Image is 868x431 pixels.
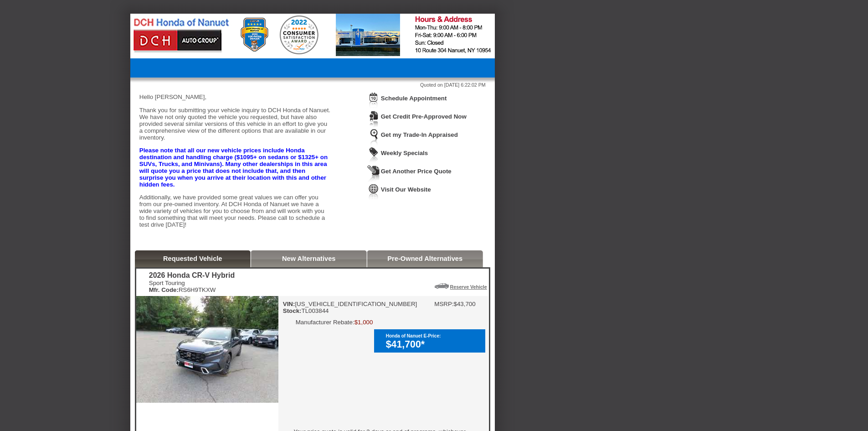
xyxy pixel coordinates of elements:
[381,186,431,193] a: Visit Our Website
[139,194,331,228] p: Additionally, we have provided some great values we can offer you from our pre-owned inventory. A...
[386,339,481,350] div: $41,700*
[139,93,331,100] p: Hello [PERSON_NAME],
[163,255,222,262] a: Requested Vehicle
[367,129,380,145] img: Icon_TradeInAppraisal.png
[387,255,462,262] a: Pre-Owned Alternatives
[139,147,328,188] strong: Please note that all our new vehicle prices include Honda destination and handling charge ($1095+...
[381,150,428,156] a: Weekly Specials
[367,183,380,200] img: Icon_VisitWebsite.png
[296,319,354,326] td: Manufacturer Rebate:
[381,131,458,138] a: Get my Trade-In Appraised
[381,95,447,102] a: Schedule Appointment
[149,280,235,293] div: Sport Touring RS6H9TKXW
[139,82,486,88] div: Quoted on [DATE] 6:22:02 PM
[381,168,452,175] a: Get Another Price Quote
[354,319,373,326] td: $1,000
[139,107,331,141] p: Thank you for submitting your vehicle inquiry to DCH Honda of Nanuet. We have not only quoted the...
[283,301,295,307] b: VIN:
[435,283,449,289] img: Icon_ReserveVehicleCar.png
[136,296,278,403] img: 2026 Honda CR-V Hybrid
[434,301,453,307] td: MSRP:
[386,333,441,338] font: Honda of Nanuet E-Price:
[283,301,417,314] div: [US_VEHICLE_IDENTIFICATION_NUMBER] TL003844
[367,110,380,127] img: Icon_CreditApproval.png
[367,92,380,109] img: Icon_ScheduleAppointment.png
[367,147,380,164] img: Icon_WeeklySpecials.png
[283,307,302,314] b: Stock:
[450,284,487,290] a: Reserve Vehicle
[454,301,476,307] td: $43,700
[149,286,179,293] b: Mfr. Code:
[149,271,235,280] div: 2026 Honda CR-V Hybrid
[367,165,380,182] img: Icon_GetQuote.png
[282,255,336,262] a: New Alternatives
[381,113,467,120] a: Get Credit Pre-Approved Now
